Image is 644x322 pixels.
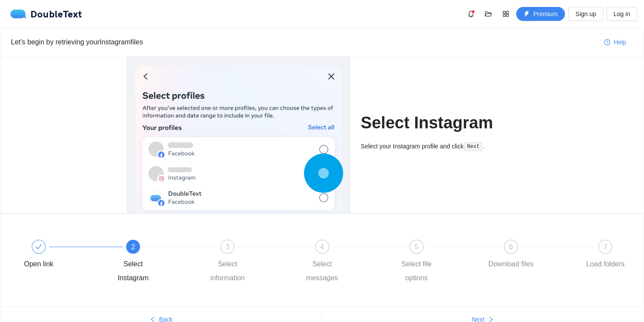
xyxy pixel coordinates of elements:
button: folder-open [481,7,495,21]
span: appstore [499,10,512,17]
code: Next [464,142,482,151]
span: question-circle [604,39,610,46]
span: Premium [533,9,557,19]
span: check [35,243,42,250]
span: 7 [604,243,607,251]
div: 2Select Instagram [108,240,202,285]
span: thunderbolt [524,11,530,18]
span: bell [464,10,477,17]
div: Download files [488,257,534,271]
button: Log in [607,7,637,21]
span: Log in [614,9,630,19]
button: thunderboltPremium [516,7,565,21]
span: 5 [414,243,418,251]
div: Select Instagram [108,257,158,285]
div: Select file options [391,257,442,285]
div: 3Select information [202,240,297,285]
a: logoDoubleText [10,10,82,18]
span: 2 [131,243,135,251]
span: 4 [320,243,324,251]
span: 6 [509,243,513,251]
span: 3 [226,243,230,251]
h1: Select Instagram [361,113,518,133]
div: DoubleText [10,10,82,18]
div: Select information [202,257,253,285]
img: logo [10,10,30,18]
button: bell [464,7,478,21]
div: Open link [13,240,108,271]
div: Select your Instagram profile and click . [361,141,518,151]
div: 4Select messages [297,240,391,285]
div: Open link [24,257,53,271]
span: folder-open [482,10,495,17]
div: 5Select file options [391,240,486,285]
div: Load folders [586,257,624,271]
div: 7Load folders [580,240,631,271]
button: Sign up [568,7,603,21]
button: appstore [499,7,513,21]
div: Select messages [297,257,347,285]
button: question-circleHelp [597,35,633,49]
div: 6Download files [486,240,580,271]
span: Sign up [575,9,596,19]
span: Help [614,37,626,47]
div: Let's begin by retrieving your Instagram files [11,37,597,47]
